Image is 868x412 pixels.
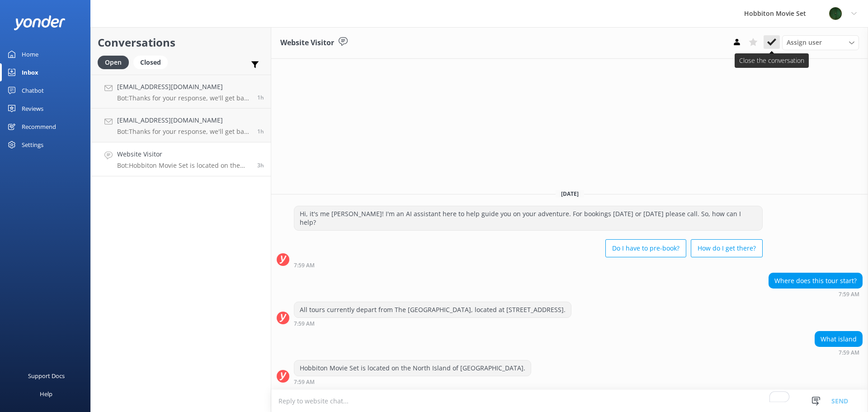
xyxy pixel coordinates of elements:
div: Recommend [22,118,56,136]
h4: [EMAIL_ADDRESS][DOMAIN_NAME] [117,82,250,92]
strong: 7:59 AM [839,350,859,355]
a: Website VisitorBot:Hobbiton Movie Set is located on the North Island of [GEOGRAPHIC_DATA].3h [91,142,271,176]
div: All tours currently depart from The [GEOGRAPHIC_DATA], located at [STREET_ADDRESS]. [294,302,571,317]
textarea: To enrich screen reader interactions, please activate Accessibility in Grammarly extension settings [271,390,868,412]
div: Sep 11 2025 07:59am (UTC +12:00) Pacific/Auckland [294,262,763,268]
p: Bot: Hobbiton Movie Set is located on the North Island of [GEOGRAPHIC_DATA]. [117,161,250,170]
div: Support Docs [28,367,65,385]
span: Assign user [787,38,822,47]
div: Assign User [782,35,859,50]
a: [EMAIL_ADDRESS][DOMAIN_NAME]Bot:Thanks for your response, we'll get back to you as soon as we can... [91,109,271,142]
div: Closed [133,56,168,69]
div: Home [22,45,38,63]
h4: [EMAIL_ADDRESS][DOMAIN_NAME] [117,115,250,125]
div: Sep 11 2025 07:59am (UTC +12:00) Pacific/Auckland [815,349,863,355]
button: Do I have to pre-book? [605,239,686,257]
div: Chatbot [22,81,44,99]
button: How do I get there? [691,239,763,257]
span: Sep 11 2025 07:59am (UTC +12:00) Pacific/Auckland [257,161,264,169]
p: Bot: Thanks for your response, we'll get back to you as soon as we can during opening hours. [117,94,250,102]
div: Sep 11 2025 07:59am (UTC +12:00) Pacific/Auckland [294,320,571,327]
strong: 7:59 AM [294,379,315,385]
a: [EMAIL_ADDRESS][DOMAIN_NAME]Bot:Thanks for your response, we'll get back to you as soon as we can... [91,75,271,109]
a: Open [98,57,133,67]
strong: 7:59 AM [294,321,315,327]
img: yonder-white-logo.png [14,15,66,30]
div: What island [815,331,862,347]
div: Hobbiton Movie Set is located on the North Island of [GEOGRAPHIC_DATA]. [294,360,531,376]
div: Open [98,56,129,69]
div: Help [40,385,52,403]
h2: Conversations [98,34,264,51]
p: Bot: Thanks for your response, we'll get back to you as soon as we can during opening hours. [117,128,250,136]
div: Reviews [22,99,43,118]
strong: 7:59 AM [294,263,315,268]
span: [DATE] [556,190,584,198]
a: Closed [133,57,172,67]
div: Inbox [22,63,38,81]
div: Where does this tour start? [769,273,862,289]
h3: Website Visitor [280,37,334,49]
span: Sep 11 2025 09:39am (UTC +12:00) Pacific/Auckland [257,128,264,135]
img: 34-1625720359.png [829,7,842,20]
div: Sep 11 2025 07:59am (UTC +12:00) Pacific/Auckland [769,291,863,297]
strong: 7:59 AM [839,292,859,297]
div: Sep 11 2025 07:59am (UTC +12:00) Pacific/Auckland [294,379,531,385]
span: Sep 11 2025 10:13am (UTC +12:00) Pacific/Auckland [257,94,264,101]
h4: Website Visitor [117,149,250,159]
div: Hi, it's me [PERSON_NAME]! I'm an AI assistant here to help guide you on your adventure. For book... [294,206,762,230]
div: Settings [22,136,43,154]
